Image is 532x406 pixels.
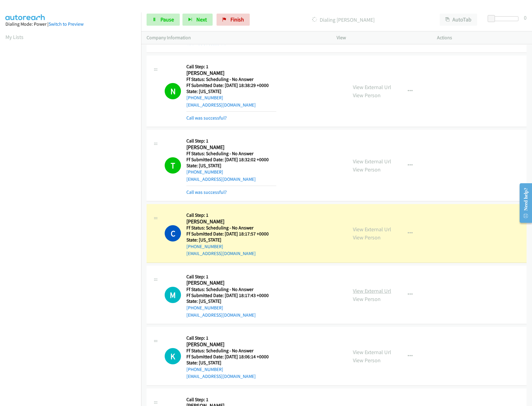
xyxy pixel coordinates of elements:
a: View External Url [353,349,391,356]
iframe: Dialpad [5,46,141,333]
h5: Ff Submitted Date: [DATE] 18:17:43 +0000 [186,293,276,299]
a: View External Url [353,226,391,233]
h5: Call Step: 1 [186,335,276,341]
h5: Ff Submitted Date: [DATE] 18:32:02 +0000 [186,157,276,163]
h1: K [165,348,181,364]
div: The call is yet to be attempted [165,348,181,364]
p: Dialing [PERSON_NAME] [258,16,429,24]
h2: [PERSON_NAME] [186,341,276,348]
h5: Ff Status: Scheduling - No Answer [186,348,276,354]
h5: Call Step: 1 [186,212,276,218]
h1: M [165,287,181,303]
div: The call is yet to be attempted [165,287,181,303]
h5: State: [US_STATE] [186,163,276,169]
h2: [PERSON_NAME] [186,144,276,151]
h5: Ff Status: Scheduling - No Answer [186,286,276,293]
a: [PHONE_NUMBER] [186,244,223,249]
a: View External Url [353,287,391,294]
a: View Person [353,296,381,302]
h2: [PERSON_NAME] [186,218,276,225]
a: Pause [147,14,180,26]
h1: N [165,83,181,99]
a: [PHONE_NUMBER] [186,305,223,311]
button: AutoTab [440,14,477,26]
iframe: Resource Center [515,179,532,227]
h5: State: [US_STATE] [186,360,276,366]
p: View [337,34,426,41]
a: [PHONE_NUMBER] [186,366,223,372]
div: 0 [524,14,527,22]
h5: State: [US_STATE] [186,88,276,94]
span: Next [196,16,207,23]
h5: Call Step: 1 [186,138,276,144]
p: Company Information [147,34,326,41]
a: View External Url [353,84,391,91]
h5: Ff Submitted Date: [DATE] 18:06:14 +0000 [186,354,276,360]
a: Call was successful? [186,115,227,121]
h5: Call Step: 1 [186,274,276,280]
h5: Ff Submitted Date: [DATE] 18:17:57 +0000 [186,231,276,237]
h5: Ff Status: Scheduling - No Answer [186,151,276,157]
h1: T [165,157,181,174]
a: Finish [217,14,250,26]
a: [EMAIL_ADDRESS][DOMAIN_NAME] [186,312,256,318]
h5: Ff Submitted Date: [DATE] 18:38:29 +0000 [186,82,276,88]
a: [EMAIL_ADDRESS][DOMAIN_NAME] [186,102,256,108]
a: Call was successful? [186,189,227,195]
a: [EMAIL_ADDRESS][DOMAIN_NAME] [186,251,256,256]
a: View Person [353,166,381,173]
a: My Lists [5,34,24,40]
a: View External Url [353,158,391,165]
a: View Person [353,92,381,99]
span: Finish [230,16,244,23]
h5: Ff Status: Scheduling - No Answer [186,76,276,82]
h2: [PERSON_NAME] [186,280,276,286]
a: [EMAIL_ADDRESS][DOMAIN_NAME] [186,373,256,379]
a: View Person [353,234,381,241]
div: Dialing Mode: Power | [5,21,136,28]
a: [EMAIL_ADDRESS][DOMAIN_NAME] [186,176,256,182]
h5: Call Step: 1 [186,64,276,70]
div: Delay between calls (in seconds) [491,16,518,21]
span: Pause [160,16,174,23]
a: [PHONE_NUMBER] [186,95,223,101]
button: Next [182,14,213,26]
a: View Person [353,357,381,364]
a: [PHONE_NUMBER] [186,169,223,175]
a: Switch to Preview [49,21,84,27]
h5: Ff Status: Scheduling - No Answer [186,225,276,231]
h1: C [165,225,181,241]
p: Actions [437,34,527,41]
h5: State: [US_STATE] [186,237,276,243]
h2: [PERSON_NAME] [186,70,276,77]
h5: Call Step: 1 [186,397,276,403]
h5: State: [US_STATE] [186,298,276,304]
